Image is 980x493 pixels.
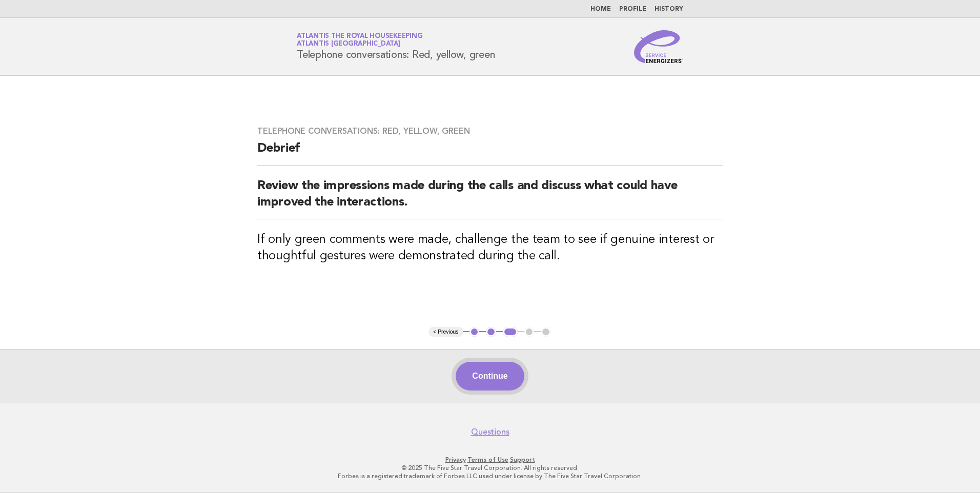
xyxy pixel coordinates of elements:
h3: Telephone conversations: Red, yellow, green [257,126,723,136]
button: 2 [486,327,496,337]
span: Atlantis [GEOGRAPHIC_DATA] [297,41,400,48]
button: 1 [469,327,480,337]
a: Profile [619,6,646,12]
a: History [655,6,683,12]
button: Continue [456,362,524,391]
a: Privacy [445,456,466,463]
a: Questions [471,427,509,437]
a: Home [590,6,611,12]
h2: Review the impressions made during the calls and discuss what could have improved the interactions. [257,178,723,219]
p: Forbes is a registered trademark of Forbes LLC used under license by The Five Star Travel Corpora... [176,472,804,480]
h1: Telephone conversations: Red, yellow, green [297,33,495,60]
img: Service Energizers [634,30,683,63]
h2: Debrief [257,140,723,166]
h3: If only green comments were made, challenge the team to see if genuine interest or thoughtful ges... [257,232,723,264]
p: © 2025 The Five Star Travel Corporation. All rights reserved. [176,464,804,472]
a: Support [510,456,535,463]
a: Terms of Use [467,456,508,463]
button: < Previous [429,327,462,337]
p: · · [176,456,804,464]
button: 3 [503,327,518,337]
a: Atlantis the Royal HousekeepingAtlantis [GEOGRAPHIC_DATA] [297,33,422,47]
